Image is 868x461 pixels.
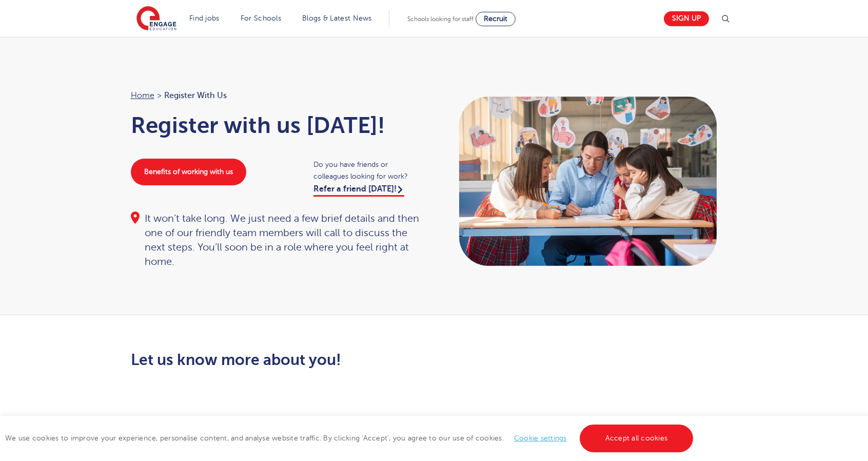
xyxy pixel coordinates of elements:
[136,6,176,32] img: Engage Education
[131,91,154,100] a: Home
[580,425,694,452] a: Accept all cookies
[131,112,424,138] h1: Register with us [DATE]!
[476,12,516,26] a: Recruit
[407,15,474,23] span: Schools looking for staff
[131,159,246,185] a: Benefits of working with us
[313,184,404,197] a: Refer a friend [DATE]!
[302,14,372,22] a: Blogs & Latest News
[157,91,162,100] span: >
[664,11,709,26] a: Sign up
[484,15,507,23] span: Recruit
[189,14,220,22] a: Find jobs
[131,89,424,102] nav: breadcrumb
[514,434,567,442] a: Cookie settings
[131,212,424,269] div: It won’t take long. We just need a few brief details and then one of our friendly team members wi...
[313,159,424,182] span: Do you have friends or colleagues looking for work?
[164,89,227,102] span: Register with us
[241,14,281,22] a: For Schools
[131,351,530,369] h2: Let us know more about you!
[5,434,696,442] span: We use cookies to improve your experience, personalise content, and analyse website traffic. By c...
